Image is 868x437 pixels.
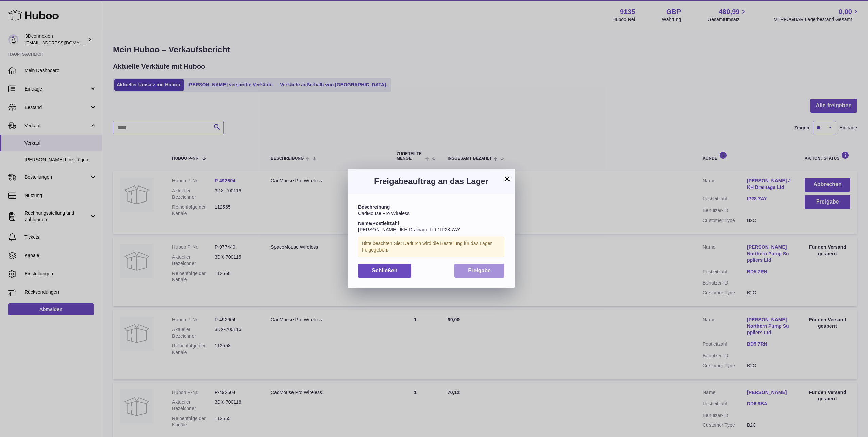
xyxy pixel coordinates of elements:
[468,268,491,273] span: Freigabe
[454,264,504,278] button: Freigabe
[372,268,398,273] span: Schließen
[358,176,504,187] h3: Freigabeauftrag an das Lager
[358,264,411,278] button: Schließen
[503,175,511,183] button: ×
[358,227,460,232] span: [PERSON_NAME] JKH Drainage Ltd / IP28 7AY
[358,221,399,226] strong: Name/Postleitzahl
[358,237,504,257] div: Bitte beachten Sie: Dadurch wird die Bestellung für das Lager freigegeben.
[358,204,390,210] strong: Beschreibung
[358,211,410,216] span: CadMouse Pro Wireless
